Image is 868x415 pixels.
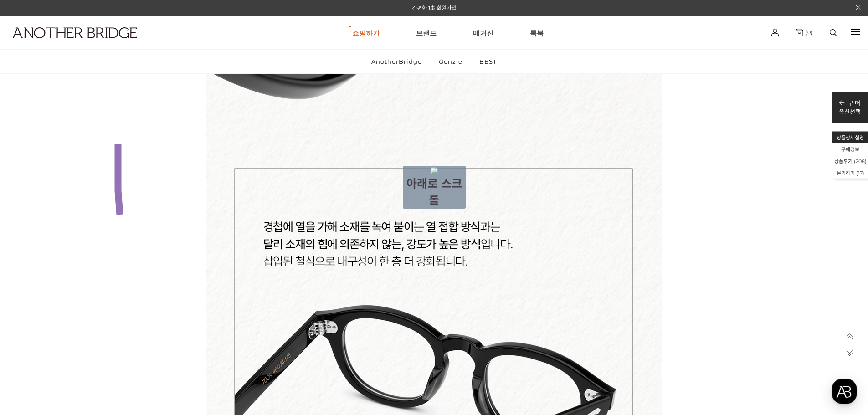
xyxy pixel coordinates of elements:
span: 홈 [29,302,34,310]
a: 설정 [118,289,175,312]
a: 홈 [3,289,60,312]
a: 대화 [60,289,118,312]
span: 대화 [83,303,94,310]
span: 설정 [141,302,152,310]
